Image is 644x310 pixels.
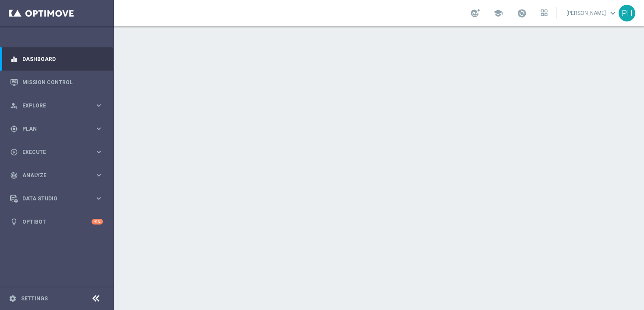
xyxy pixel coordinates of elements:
[92,219,103,224] div: +10
[95,148,103,156] i: keyboard_arrow_right
[22,47,103,71] a: Dashboard
[10,171,95,179] div: Analyze
[10,148,18,156] i: play_circle_outline
[95,171,103,179] i: keyboard_arrow_right
[22,103,95,108] span: Explore
[10,102,103,109] button: person_search Explore keyboard_arrow_right
[10,195,95,203] div: Data Studio
[493,8,503,18] span: school
[22,210,92,233] a: Optibot
[22,71,103,94] a: Mission Control
[10,149,103,156] button: play_circle_outline Execute keyboard_arrow_right
[10,102,18,110] i: person_search
[95,101,103,110] i: keyboard_arrow_right
[22,150,95,155] span: Execute
[95,125,103,133] i: keyboard_arrow_right
[10,55,18,63] i: equalizer
[9,295,17,303] i: settings
[10,56,103,63] button: equalizer Dashboard
[95,194,103,203] i: keyboard_arrow_right
[10,148,95,156] div: Execute
[10,218,18,226] i: lightbulb
[10,125,18,133] i: gps_fixed
[22,126,95,132] span: Plan
[10,102,95,110] div: Explore
[10,171,18,179] i: track_changes
[22,173,95,178] span: Analyze
[608,8,618,18] span: keyboard_arrow_down
[22,196,95,201] span: Data Studio
[10,47,103,71] div: Dashboard
[10,210,103,233] div: Optibot
[10,172,103,179] button: track_changes Analyze keyboard_arrow_right
[10,195,103,202] button: Data Studio keyboard_arrow_right
[566,7,619,20] a: [PERSON_NAME]keyboard_arrow_down
[10,71,103,94] div: Mission Control
[619,5,635,21] div: PH
[10,125,103,132] button: gps_fixed Plan keyboard_arrow_right
[10,79,103,86] button: Mission Control
[10,125,95,133] div: Plan
[10,218,103,225] button: lightbulb Optibot +10
[21,296,48,301] a: Settings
